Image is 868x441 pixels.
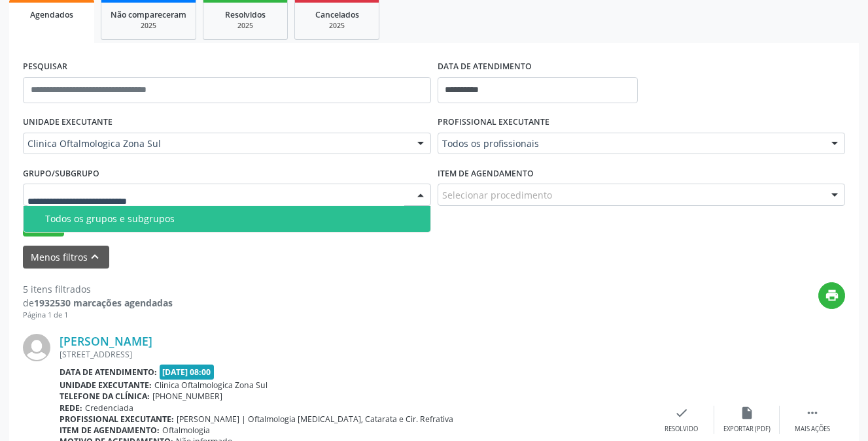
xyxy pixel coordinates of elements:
label: Grupo/Subgrupo [23,163,99,184]
div: 2025 [213,21,278,31]
div: Resolvido [665,425,698,434]
b: Unidade executante: [60,380,152,391]
i: print [825,288,839,302]
div: Mais ações [795,425,830,434]
div: Página 1 de 1 [23,310,173,321]
b: Rede: [60,402,82,414]
span: Clinica Oftalmologica Zona Sul [27,137,404,150]
i: insert_drive_file [740,406,754,420]
i: keyboard_arrow_up [88,250,102,264]
span: Resolvidos [225,9,266,20]
button: print [818,282,845,309]
div: de [23,296,173,310]
img: img [23,334,50,361]
b: Telefone da clínica: [60,391,150,402]
div: 2025 [111,21,186,31]
span: Cancelados [315,9,359,20]
button: Menos filtroskeyboard_arrow_up [23,246,109,269]
b: Data de atendimento: [60,367,157,378]
label: PROFISSIONAL EXECUTANTE [438,112,549,133]
label: Item de agendamento [438,163,534,184]
b: Profissional executante: [60,414,174,425]
span: Oftalmologia [162,425,210,436]
div: [STREET_ADDRESS] [60,349,649,360]
span: [DATE] 08:00 [160,365,215,380]
span: [PERSON_NAME] | Oftalmologia [MEDICAL_DATA], Catarata e Cir. Refrativa [177,414,453,425]
div: Todos os grupos e subgrupos [45,214,423,224]
div: 2025 [304,21,370,31]
span: Não compareceram [111,9,186,20]
div: Exportar (PDF) [723,425,771,434]
span: Agendados [30,9,73,20]
a: [PERSON_NAME] [60,334,152,348]
span: Credenciada [85,402,133,414]
span: Todos os profissionais [442,137,819,150]
label: PESQUISAR [23,57,67,77]
i:  [805,406,820,420]
i: check [674,406,689,420]
span: [PHONE_NUMBER] [152,391,222,402]
b: Item de agendamento: [60,425,160,436]
div: 5 itens filtrados [23,282,173,296]
label: DATA DE ATENDIMENTO [438,57,532,77]
label: UNIDADE EXECUTANTE [23,112,113,133]
strong: 1932530 marcações agendadas [34,297,173,309]
span: Clinica Oftalmologica Zona Sul [154,380,268,391]
span: Selecionar procedimento [442,188,552,202]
